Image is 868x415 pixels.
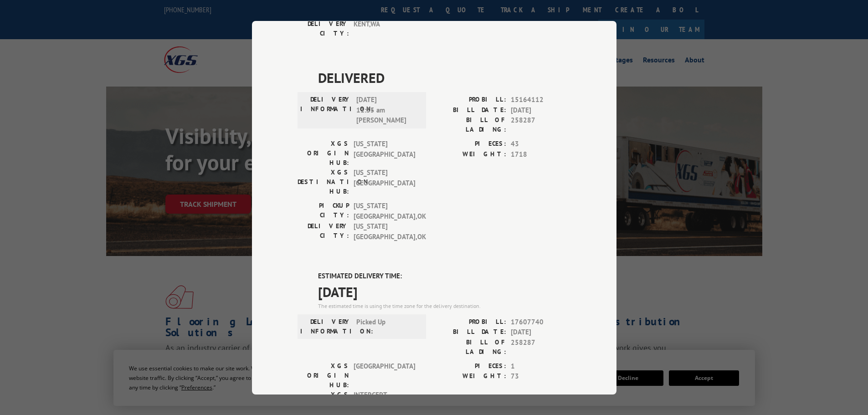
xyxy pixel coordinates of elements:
[354,361,415,389] span: [GEOGRAPHIC_DATA]
[318,67,571,88] span: DELIVERED
[511,327,571,338] span: [DATE]
[354,201,415,221] span: [US_STATE][GEOGRAPHIC_DATA] , OK
[434,139,506,149] label: PIECES:
[354,139,415,168] span: [US_STATE][GEOGRAPHIC_DATA]
[354,221,415,242] span: [US_STATE][GEOGRAPHIC_DATA] , OK
[511,371,571,382] span: 73
[318,302,571,310] div: The estimated time is using the time zone for the delivery destination.
[434,337,506,356] label: BILL OF LADING:
[356,317,418,336] span: Picked Up
[434,149,506,159] label: WEIGHT:
[318,271,571,282] label: ESTIMATED DELIVERY TIME:
[434,327,506,338] label: BILL DATE:
[300,95,352,126] label: DELIVERY INFORMATION:
[298,201,349,221] label: PICKUP CITY:
[356,95,418,126] span: [DATE] 11:35 am [PERSON_NAME]
[511,139,571,149] span: 43
[434,95,506,105] label: PROBILL:
[318,281,571,302] span: [DATE]
[434,371,506,382] label: WEIGHT:
[434,361,506,371] label: PIECES:
[298,221,349,242] label: DELIVERY CITY:
[511,95,571,105] span: 15164112
[354,19,415,38] span: KENT , WA
[511,337,571,356] span: 258287
[298,19,349,38] label: DELIVERY CITY:
[511,149,571,159] span: 1718
[298,361,349,389] label: XGS ORIGIN HUB:
[511,317,571,327] span: 17607740
[434,317,506,327] label: PROBILL:
[298,139,349,168] label: XGS ORIGIN HUB:
[298,168,349,196] label: XGS DESTINATION HUB:
[511,115,571,134] span: 258287
[511,361,571,371] span: 1
[434,115,506,134] label: BILL OF LADING:
[511,105,571,115] span: [DATE]
[434,105,506,115] label: BILL DATE:
[354,168,415,196] span: [US_STATE][GEOGRAPHIC_DATA]
[300,317,352,336] label: DELIVERY INFORMATION:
